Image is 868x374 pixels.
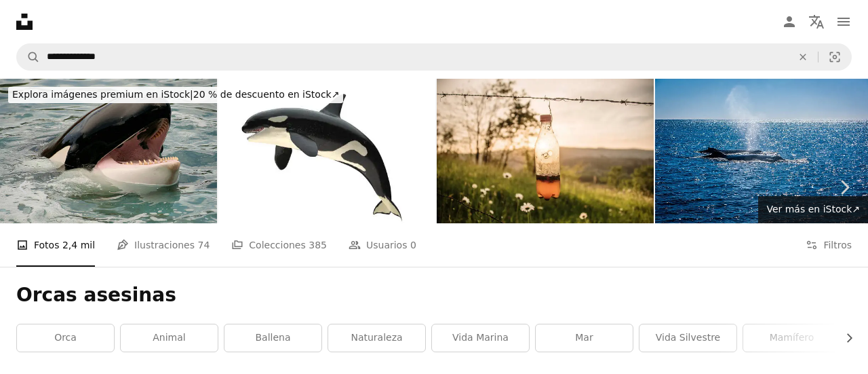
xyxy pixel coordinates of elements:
[766,204,860,214] span: Ver más en iStock ↗
[776,8,803,35] a: Iniciar sesión / Registrarse
[837,324,852,352] button: desplazar lista a la derecha
[17,324,114,352] a: orca
[309,238,327,253] span: 385
[121,324,218,352] a: animal
[349,223,416,267] a: Usuarios 0
[231,223,327,267] a: Colecciones 385
[806,223,852,267] button: Filtros
[821,122,868,253] a: Siguiente
[16,283,852,307] h1: Orcas asesinas
[437,79,654,223] img: Trampa para avispones gigantes asiáticos
[432,324,529,352] a: Vida marina
[830,8,857,35] button: Menú
[639,324,736,352] a: vida silvestre
[16,14,33,30] a: Inicio — Unsplash
[743,324,840,352] a: mamífero
[803,8,830,35] button: Idioma
[224,324,321,352] a: ballena
[328,324,425,352] a: naturaleza
[818,44,851,70] button: Búsqueda visual
[16,43,852,71] form: Encuentra imágenes en todo el sitio
[197,238,210,253] span: 74
[788,44,818,70] button: Borrar
[117,223,210,267] a: Ilustraciones 74
[410,238,416,253] span: 0
[218,79,435,223] img: Orca orca orca cerca de la boca vista lateral en el recorte de fondo blanco listo representación 3d
[758,196,868,223] a: Ver más en iStock↗
[12,89,193,100] span: Explora imágenes premium en iStock |
[17,44,40,70] button: Buscar en Unsplash
[12,89,339,100] span: 20 % de descuento en iStock ↗
[536,324,633,352] a: mar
